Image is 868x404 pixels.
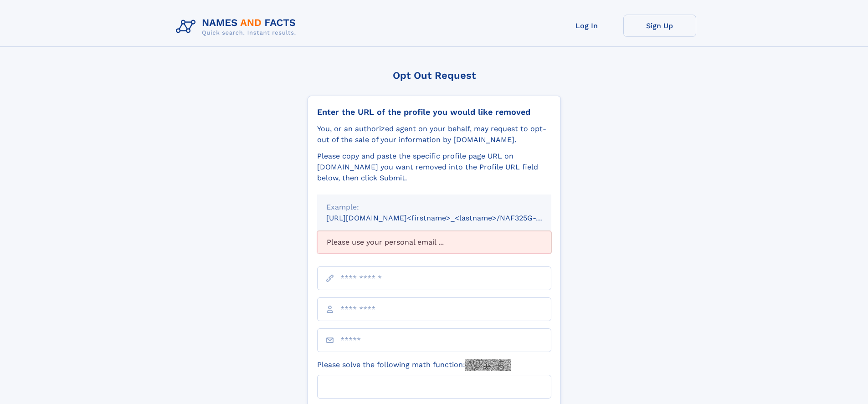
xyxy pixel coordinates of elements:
div: Enter the URL of the profile you would like removed [317,107,551,117]
a: Sign Up [623,15,696,37]
div: Please use your personal email ... [317,231,551,254]
div: Opt Out Request [308,70,561,81]
div: Please copy and paste the specific profile page URL on [DOMAIN_NAME] you want removed into the Pr... [317,151,551,184]
div: You, or an authorized agent on your behalf, may request to opt-out of the sale of your informatio... [317,123,551,145]
div: Example: [326,202,542,213]
small: [URL][DOMAIN_NAME]<firstname>_<lastname>/NAF325G-xxxxxxxx [326,214,569,222]
label: Please solve the following math function: [317,359,511,371]
a: Log In [550,15,623,37]
img: Logo Names and Facts [172,15,303,39]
